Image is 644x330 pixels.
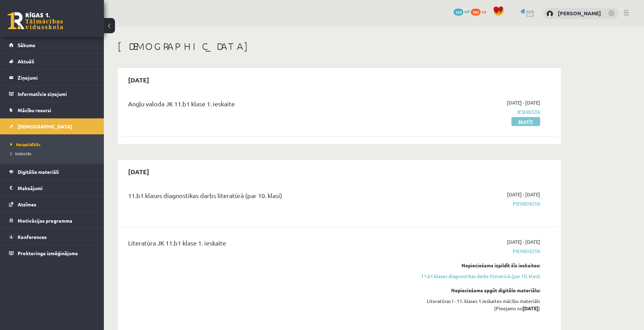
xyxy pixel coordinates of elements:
[410,297,540,312] div: Literatūras I - 11. klases 1.ieskaites mācību materiāls (Pieejams no )
[9,86,95,102] a: Informatīvie ziņojumi
[507,99,540,106] span: [DATE] - [DATE]
[10,150,97,157] a: Izlabotās
[18,70,95,86] legend: Ziņojumi
[18,234,47,240] span: Konferences
[9,164,95,180] a: Digitālie materiāli
[9,180,95,196] a: Maksājumi
[9,196,95,212] a: Atzīmes
[410,200,540,207] span: Pievienota
[522,305,538,311] strong: [DATE]
[18,169,59,175] span: Digitālie materiāli
[410,262,540,269] div: Nepieciešams izpildīt šīs ieskaites:
[9,118,95,134] a: [DEMOGRAPHIC_DATA]
[10,142,41,147] span: Neizpildītās
[18,107,51,113] span: Mācību resursi
[482,9,486,14] span: xp
[18,86,95,102] legend: Informatīvie ziņojumi
[454,9,470,14] a: 359 mP
[9,70,95,86] a: Ziņojumi
[9,102,95,118] a: Mācību resursi
[118,41,561,52] h1: [DEMOGRAPHIC_DATA]
[121,72,156,88] h2: [DATE]
[18,58,34,64] span: Aktuāli
[546,10,553,17] img: Ivans Jakubancs
[10,141,97,148] a: Neizpildītās
[18,123,72,130] span: [DEMOGRAPHIC_DATA]
[471,9,481,16] span: 185
[507,238,540,246] span: [DATE] - [DATE]
[9,37,95,53] a: Sākums
[454,9,463,16] span: 359
[18,217,72,224] span: Motivācijas programma
[18,201,36,207] span: Atzīmes
[410,273,540,280] a: 11.b1 klases diagnostikas darbs literatūrā (par 10. klasi)
[507,191,540,198] span: [DATE] - [DATE]
[121,163,156,180] h2: [DATE]
[18,42,35,48] span: Sākums
[410,287,540,294] div: Nepieciešams apgūt digitālo materiālu:
[9,229,95,245] a: Konferences
[128,99,399,112] div: Angļu valoda JK 11.b1 klase 1. ieskaite
[10,151,31,156] span: Izlabotās
[464,9,470,14] span: mP
[128,191,399,204] div: 11.b1 klases diagnostikas darbs literatūrā (par 10. klasi)
[9,245,95,261] a: Proktoringa izmēģinājums
[471,9,490,14] a: 185 xp
[511,117,540,126] a: Skatīt
[558,10,601,17] a: [PERSON_NAME]
[410,108,540,116] span: Iesniegta
[9,53,95,69] a: Aktuāli
[128,238,399,251] div: Literatūra JK 11.b1 klase 1. ieskaite
[8,12,63,29] a: Rīgas 1. Tālmācības vidusskola
[9,213,95,229] a: Motivācijas programma
[18,180,95,196] legend: Maksājumi
[410,248,540,255] span: Pievienota
[18,250,78,256] span: Proktoringa izmēģinājums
